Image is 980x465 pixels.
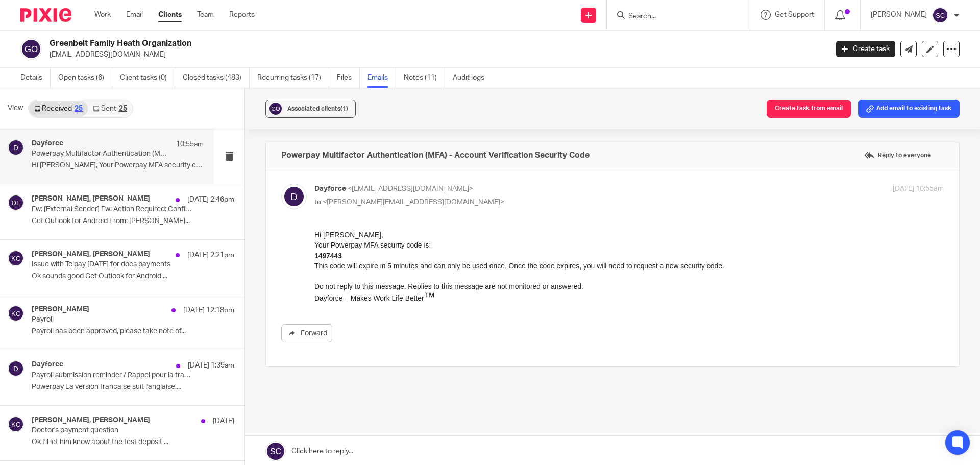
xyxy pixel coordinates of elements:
[281,150,590,160] h4: Powerpay Multifactor Authentication (MFA) - Account Verification Security Code
[287,106,348,112] span: Associated clients
[213,416,234,426] p: [DATE]
[126,10,143,20] a: Email
[8,305,24,322] img: svg%3E
[183,68,250,88] a: Closed tasks (483)
[50,50,821,60] p: [EMAIL_ADDRESS][DOMAIN_NAME]
[32,250,150,259] h4: [PERSON_NAME], [PERSON_NAME]
[32,217,234,226] p: Get Outlook for Android From: [PERSON_NAME]...
[8,360,24,377] img: svg%3E
[32,360,63,369] h4: Dayforce
[8,139,24,156] img: svg%3E
[893,184,944,194] p: [DATE] 10:55am
[187,194,234,205] p: [DATE] 2:46pm
[50,38,667,49] h2: Greenbelt Family Heath Organization
[871,10,927,20] p: [PERSON_NAME]
[775,11,814,18] span: Get Support
[8,103,23,114] span: View
[32,260,194,269] p: Issue with Telpay [DATE] for docs payments
[20,38,42,60] img: svg%3E
[32,426,194,435] p: Doctor's payment question
[94,10,111,20] a: Work
[8,194,24,211] img: svg%3E
[32,305,89,314] h4: [PERSON_NAME]
[265,100,356,118] button: Associated clients(1)
[183,305,234,315] p: [DATE] 12:18pm
[281,324,332,342] a: Forward
[20,68,51,88] a: Details
[32,139,63,148] h4: Dayforce
[188,360,234,371] p: [DATE] 1:39am
[8,250,24,266] img: svg%3E
[32,416,150,425] h4: [PERSON_NAME], [PERSON_NAME]
[367,68,396,88] a: Emails
[862,148,934,163] label: Reply to everyone
[8,416,24,432] img: svg%3E
[176,139,204,150] p: 10:55am
[32,194,150,203] h4: [PERSON_NAME], [PERSON_NAME]
[32,438,234,447] p: Ok I'll let him know about the test deposit ...
[32,327,234,336] p: Payroll has been approved, please take note of...
[197,10,214,20] a: Team
[627,12,719,21] input: Search
[314,185,346,192] span: Dayforce
[229,10,255,20] a: Reports
[88,101,132,117] a: Sent25
[453,68,492,88] a: Audit logs
[32,272,234,281] p: Ok sounds good Get Outlook for Android ...
[314,199,321,206] span: to
[110,61,121,74] span: ™
[158,10,182,20] a: Clients
[932,7,948,23] img: svg%3E
[32,161,204,170] p: Hi [PERSON_NAME], Your Powerpay MFA security code...
[119,105,127,112] div: 25
[767,100,851,118] button: Create task from email
[337,68,360,88] a: Files
[32,150,169,158] p: Powerpay Multifactor Authentication (MFA) - Account Verification Security Code
[32,315,194,324] p: Payroll
[858,100,960,118] button: Add email to existing task
[836,41,895,57] a: Create task
[187,250,234,260] p: [DATE] 2:21pm
[32,383,234,391] p: Powerpay La version francaise suit l'anglaise....
[404,68,445,88] a: Notes (11)
[323,199,504,206] span: <[PERSON_NAME][EMAIL_ADDRESS][DOMAIN_NAME]>
[20,8,71,22] img: Pixie
[340,106,348,112] span: (1)
[32,371,194,380] p: Payroll submission reminder / Rappel pour la transmission des données de la paie
[120,68,175,88] a: Client tasks (0)
[281,184,307,209] img: svg%3E
[348,185,473,192] span: <[EMAIL_ADDRESS][DOMAIN_NAME]>
[75,105,83,112] div: 25
[257,68,329,88] a: Recurring tasks (17)
[268,101,283,116] img: svg%3E
[32,205,194,214] p: Fw: [External Sender] Fw: Action Required: Confirm Your QuickBooks Software Details
[29,101,88,117] a: Received25
[58,68,112,88] a: Open tasks (6)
